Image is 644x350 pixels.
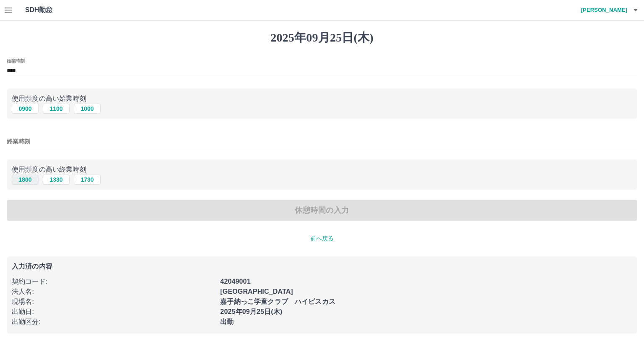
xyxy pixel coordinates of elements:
[220,318,234,325] b: 出勤
[12,287,215,297] p: 法人名 :
[220,288,293,295] b: [GEOGRAPHIC_DATA]
[220,278,250,285] b: 42049001
[43,175,70,185] button: 1330
[12,94,632,104] p: 使用頻度の高い始業時刻
[7,31,637,45] h1: 2025年09月25日(木)
[220,308,282,315] b: 2025年09月25日(木)
[74,104,101,114] button: 1000
[7,57,24,64] label: 始業時刻
[12,297,215,307] p: 現場名 :
[12,277,215,287] p: 契約コード :
[12,263,632,270] p: 入力済の内容
[12,175,39,185] button: 1800
[12,165,632,175] p: 使用頻度の高い終業時刻
[220,298,335,305] b: 嘉手納っこ学童クラブ ハイビスカス
[12,307,215,317] p: 出勤日 :
[7,234,637,243] p: 前へ戻る
[12,104,39,114] button: 0900
[43,104,70,114] button: 1100
[12,317,215,327] p: 出勤区分 :
[74,175,101,185] button: 1730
